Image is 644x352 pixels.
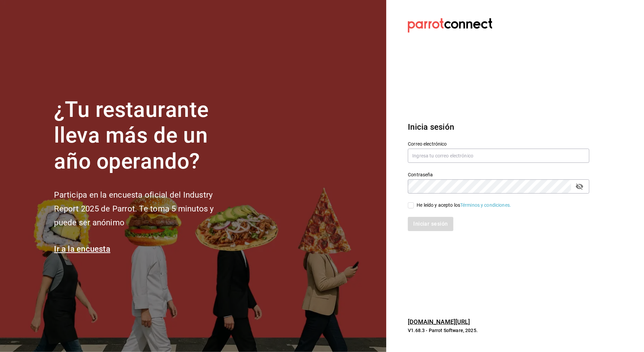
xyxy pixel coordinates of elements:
[408,318,470,325] a: [DOMAIN_NAME][URL]
[408,172,589,177] label: Contraseña
[54,97,236,175] h1: ¿Tu restaurante lleva más de un año operando?
[408,327,589,334] p: V1.68.3 - Parrot Software, 2025.
[574,181,585,192] button: passwordField
[54,188,236,229] h2: Participa en la encuesta oficial del Industry Report 2025 de Parrot. Te toma 5 minutos y puede se...
[417,202,511,209] div: He leído y acepto los
[408,142,589,146] label: Correo electrónico
[408,149,589,163] input: Ingresa tu correo electrónico
[408,121,589,133] h3: Inicia sesión
[460,202,511,208] a: Términos y condiciones.
[54,244,110,254] a: Ir a la encuesta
